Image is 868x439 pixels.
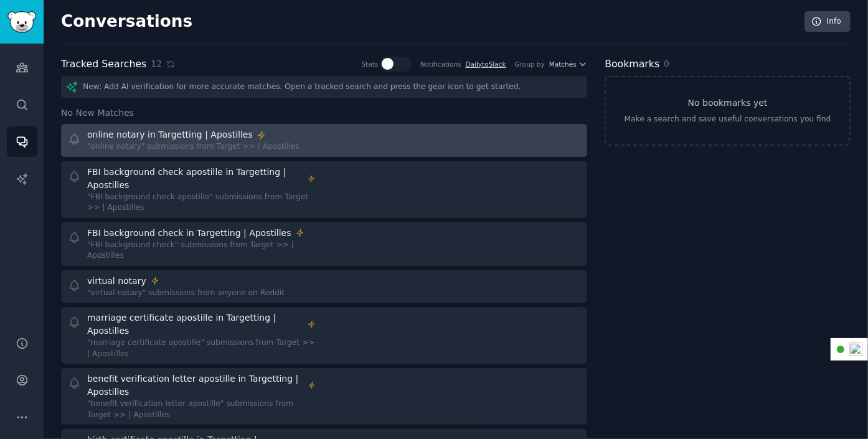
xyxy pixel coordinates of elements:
div: "FBI background check" submissions from Target >> | Apostilles [87,240,316,262]
div: "marriage certificate apostille" submissions from Target >> | Apostilles [87,338,316,359]
div: "FBI background check apostille" submissions from Target >> | Apostilles [87,192,316,214]
a: online notary in Targetting | Apostilles"online notary" submissions from Target >> | Apostilles [61,124,587,157]
div: virtual notary [87,275,146,288]
div: Notifications [420,60,461,68]
div: FBI background check apostille in Targetting | Apostilles [87,166,303,192]
a: marriage certificate apostille in Targetting | Apostilles"marriage certificate apostille" submiss... [61,307,587,364]
div: marriage certificate apostille in Targetting | Apostilles [87,311,303,338]
a: Info [804,11,851,32]
div: Group by [515,60,545,68]
h2: Tracked Searches [61,57,146,72]
div: Stats [362,60,379,68]
div: "online notary" submissions from Target >> | Apostilles [87,141,300,153]
img: GummySearch logo [7,11,36,33]
div: benefit verification letter apostille in Targetting | Apostilles [87,372,304,399]
span: 0 [664,59,669,68]
a: virtual notary"virtual notary" submissions from anyone on Reddit [61,270,587,303]
span: No New Matches [61,106,134,120]
span: 12 [151,57,162,70]
button: Matches [549,60,587,68]
div: "virtual notary" submissions from anyone on Reddit [87,288,285,299]
a: FBI background check in Targetting | Apostilles"FBI background check" submissions from Target >> ... [61,222,587,266]
div: New: Add AI verification for more accurate matches. Open a tracked search and press the gear icon... [61,76,587,98]
div: online notary in Targetting | Apostilles [87,128,253,141]
a: No bookmarks yetMake a search and save useful conversations you find [605,76,851,146]
a: FBI background check apostille in Targetting | Apostilles"FBI background check apostille" submiss... [61,161,587,218]
a: benefit verification letter apostille in Targetting | Apostilles"benefit verification letter apos... [61,368,587,425]
h2: Conversations [61,12,192,32]
h3: No bookmarks yet [688,97,768,110]
div: Make a search and save useful conversations you find [625,114,831,125]
h2: Bookmarks [605,57,659,72]
a: DailytoSlack [466,60,506,68]
div: FBI background check in Targetting | Apostilles [87,227,291,240]
div: "benefit verification letter apostille" submissions from Target >> | Apostilles [87,399,316,420]
span: Matches [549,60,577,68]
